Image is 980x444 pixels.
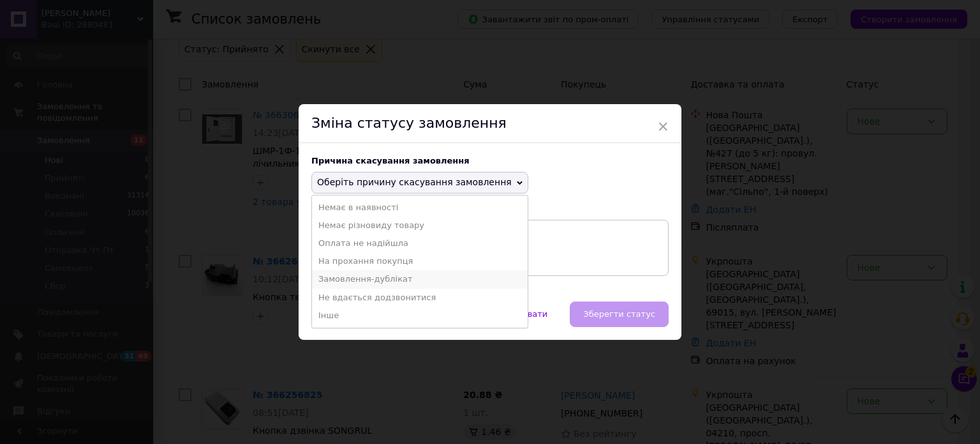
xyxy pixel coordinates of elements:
span: × [657,116,669,137]
li: Інше [312,307,528,325]
div: Причина скасування замовлення [311,156,669,165]
li: Немає різновиду товару [312,217,528,234]
div: Зміна статусу замовлення [299,104,681,143]
span: Оберіть причину скасування замовлення [317,177,512,187]
li: На прохання покупця [312,252,528,270]
li: Оплата не надійшла [312,234,528,252]
li: Не вдається додзвонитися [312,289,528,307]
li: Замовлення-дублікат [312,270,528,288]
li: Немає в наявності [312,199,528,217]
